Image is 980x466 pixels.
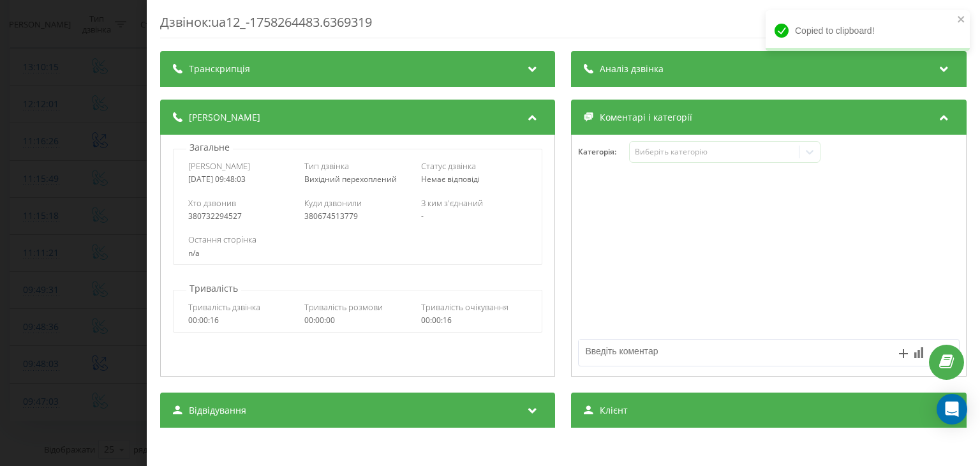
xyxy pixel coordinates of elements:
span: Тривалість розмови [305,301,383,313]
div: 380674513779 [305,212,412,221]
span: Куди дзвонили [305,197,362,209]
div: Дзвінок : ua12_-1758264483.6369319 [160,13,967,38]
div: n/a [188,249,527,258]
div: [DATE] 09:48:03 [188,175,295,184]
span: З ким з'єднаний [421,197,483,209]
span: Хто дзвонив [188,197,236,209]
span: Вихідний перехоплений [305,174,397,184]
div: 00:00:16 [188,316,295,325]
p: Загальне [186,141,233,154]
span: Немає відповіді [421,174,480,184]
p: Тривалість [186,282,241,295]
span: [PERSON_NAME] [189,111,260,124]
div: Copied to clipboard! [766,10,970,51]
span: Тривалість дзвінка [188,301,260,313]
div: 00:00:16 [421,316,528,325]
button: close [957,14,966,26]
span: Клієнт [600,404,628,417]
span: Транскрипція [189,63,250,75]
div: Open Intercom Messenger [937,394,967,425]
div: Виберіть категорію [635,147,794,157]
div: - [421,212,528,221]
span: Тип дзвінка [305,160,350,172]
span: [PERSON_NAME] [188,160,250,172]
div: 380732294527 [188,212,295,221]
span: Статус дзвінка [421,160,476,172]
span: Тривалість очікування [421,301,509,313]
h4: Категорія : [579,147,630,156]
div: 00:00:00 [305,316,412,325]
span: Аналіз дзвінка [600,63,664,75]
span: Коментарі і категорії [600,111,693,124]
span: Відвідування [189,404,246,417]
span: Остання сторінка [188,234,256,245]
